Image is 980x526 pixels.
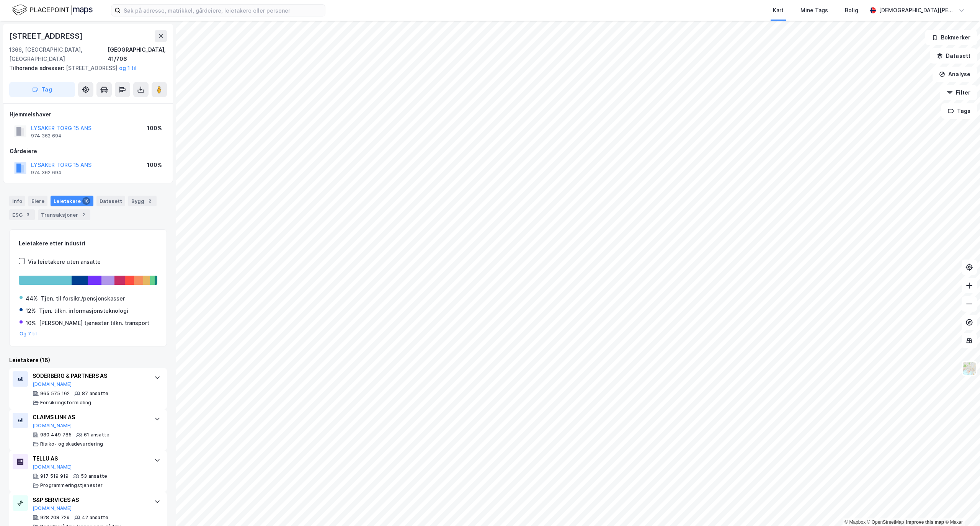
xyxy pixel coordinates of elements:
div: Forsikringsformidling [40,400,91,406]
div: 16 [82,197,90,205]
div: Leietakere etter industri [19,239,157,248]
button: Tags [941,103,977,119]
div: 87 ansatte [82,390,108,397]
button: Bokmerker [925,30,977,45]
div: 974 362 694 [31,133,62,139]
div: Mine Tags [800,6,828,15]
a: Mapbox [844,519,866,525]
div: SÖDERBERG & PARTNERS AS [33,371,147,381]
div: 2 [146,197,154,205]
div: 100% [147,160,162,170]
div: 974 362 694 [31,170,62,176]
div: 100% [147,124,162,133]
div: 12% [26,306,36,315]
button: [DOMAIN_NAME] [33,464,72,470]
button: Og 7 til [20,331,37,337]
div: Leietakere [51,196,93,206]
button: Filter [940,85,977,100]
div: S&P SERVICES AS [33,495,147,505]
a: Improve this map [906,519,944,525]
div: Eiere [28,196,47,206]
div: 1366, [GEOGRAPHIC_DATA], [GEOGRAPHIC_DATA] [9,45,108,64]
a: OpenStreetMap [867,519,904,525]
button: [DOMAIN_NAME] [33,423,72,429]
div: Transaksjoner [38,209,90,220]
div: [DEMOGRAPHIC_DATA][PERSON_NAME] [879,6,955,15]
img: Z [962,361,977,376]
button: [DOMAIN_NAME] [33,505,72,511]
div: 2 [80,211,87,219]
div: Bygg [128,196,157,206]
button: Analyse [933,67,977,82]
div: TELLU AS [33,454,147,463]
div: Kontrollprogram for chat [942,489,980,526]
div: 3 [24,211,32,219]
div: Datasett [96,196,125,206]
div: ESG [9,209,35,220]
div: [STREET_ADDRESS] [9,30,84,42]
button: [DOMAIN_NAME] [33,381,72,387]
div: 42 ansatte [82,515,108,521]
button: Datasett [930,48,977,64]
div: [GEOGRAPHIC_DATA], 41/706 [108,45,167,64]
div: 10% [26,319,36,328]
div: Vis leietakere uten ansatte [28,257,101,266]
div: [STREET_ADDRESS] [9,64,161,73]
div: Risiko- og skadevurdering [40,441,103,447]
div: 965 575 162 [40,390,70,397]
div: [PERSON_NAME] tjenester tilkn. transport [39,319,149,328]
img: logo.f888ab2527a4732fd821a326f86c7f29.svg [12,3,93,17]
div: 980 449 785 [40,432,72,438]
div: CLAIMS LINK AS [33,413,147,422]
div: 44% [26,294,38,303]
div: Tjen. til forsikr./pensjonskasser [41,294,125,303]
div: 928 208 729 [40,515,70,521]
iframe: Chat Widget [942,489,980,526]
div: Info [9,196,25,206]
div: Leietakere (16) [9,356,167,365]
input: Søk på adresse, matrikkel, gårdeiere, leietakere eller personer [121,5,325,16]
div: Bolig [845,6,858,15]
div: Programmeringstjenester [40,482,103,488]
div: Hjemmelshaver [10,110,167,119]
div: Gårdeiere [10,147,167,156]
button: Tag [9,82,75,97]
span: Tilhørende adresser: [9,65,66,71]
div: 53 ansatte [81,473,107,479]
div: Tjen. tilkn. informasjonsteknologi [39,306,128,315]
div: 917 519 919 [40,473,69,479]
div: Kart [773,6,784,15]
div: 61 ansatte [84,432,109,438]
